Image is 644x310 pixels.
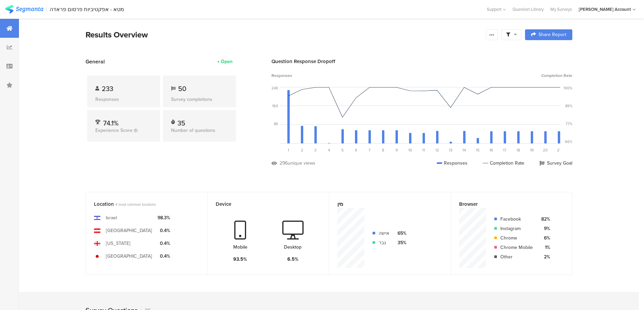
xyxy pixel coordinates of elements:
[106,214,117,221] div: Israel
[500,225,533,232] div: Instagram
[395,239,406,246] div: 35%
[337,200,431,208] div: מין
[517,147,520,153] span: 18
[287,256,299,263] div: 6.5%
[288,160,315,167] div: unique views
[158,240,170,247] div: 0.4%
[341,147,344,153] span: 5
[158,253,170,260] div: 0.4%
[95,127,133,134] span: Experience Score
[171,127,215,134] span: Number of questions
[509,6,547,12] a: Question Library
[396,147,398,153] span: 9
[301,147,303,153] span: 2
[95,96,152,103] div: Responses
[476,147,480,153] span: 15
[355,147,357,153] span: 6
[382,147,384,153] span: 8
[538,253,550,260] div: 2%
[538,234,550,242] div: 6%
[379,230,389,237] div: אישה
[106,253,152,260] div: [GEOGRAPHIC_DATA]
[46,5,47,13] div: |
[158,214,170,221] div: 98.3%
[557,147,561,153] span: 21
[539,32,566,37] span: Share Report
[538,225,550,232] div: 9%
[579,6,631,12] div: [PERSON_NAME] Account
[86,29,482,41] div: Results Overview
[368,147,371,153] span: 7
[216,200,310,208] div: Device
[115,202,156,207] span: 4 most common locations
[483,160,524,167] div: Completion Rate
[538,244,550,251] div: 1%
[106,227,152,234] div: [GEOGRAPHIC_DATA]
[500,253,533,260] div: Other
[540,160,572,167] div: Survey Goal
[271,58,572,65] div: Question Response Dropoff
[5,5,43,13] img: segmanta logo
[500,244,533,251] div: Chrome Mobile
[314,147,316,153] span: 3
[564,85,572,91] div: 100%
[547,6,575,12] a: My Surveys
[103,118,119,128] span: 74.1%
[565,139,572,144] div: 66%
[500,234,533,242] div: Chrome
[538,216,550,223] div: 82%
[271,73,292,79] span: Responses
[449,147,452,153] span: 13
[530,147,534,153] span: 19
[435,147,439,153] span: 12
[280,160,288,167] div: 296
[94,200,188,208] div: Location
[102,84,113,94] span: 233
[158,227,170,234] div: 0.4%
[437,160,468,167] div: Responses
[543,147,548,153] span: 20
[500,216,533,223] div: Facebook
[233,244,247,251] div: Mobile
[171,96,228,103] div: Survey completions
[422,147,425,153] span: 11
[490,147,493,153] span: 16
[408,147,412,153] span: 10
[395,230,406,237] div: 65%
[50,6,124,12] div: מטא - אפקטיביות פרסום פראדה
[221,58,233,65] div: Open
[274,121,278,126] div: 80
[566,121,572,126] div: 77%
[233,256,247,263] div: 93.5%
[284,244,302,251] div: Desktop
[106,240,130,247] div: [US_STATE]
[565,103,572,109] div: 89%
[178,84,186,94] span: 50
[328,147,330,153] span: 4
[459,200,553,208] div: Browser
[272,103,278,109] div: 160
[86,58,105,65] span: General
[462,147,466,153] span: 14
[487,4,506,15] div: Support
[541,73,572,79] span: Completion Rate
[288,147,289,153] span: 1
[177,118,185,125] div: 35
[379,239,389,246] div: גבר
[503,147,506,153] span: 17
[271,85,278,91] div: 240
